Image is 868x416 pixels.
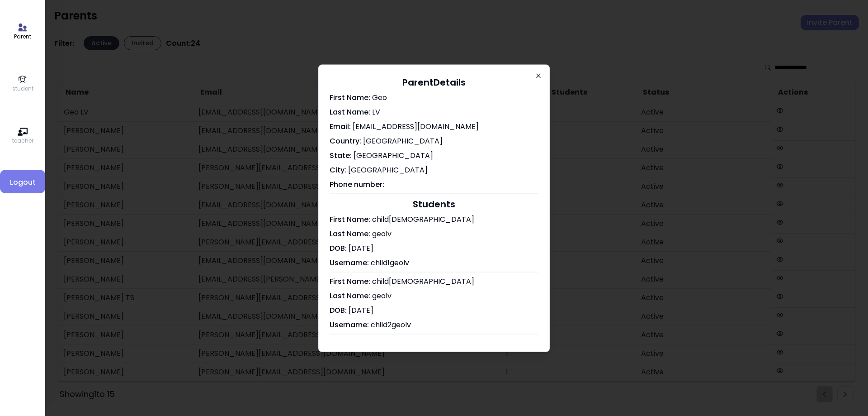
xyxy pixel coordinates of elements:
[330,257,538,268] p: Username:
[372,290,392,301] span: geolv
[330,164,538,175] p: City:
[347,243,373,253] span: [DATE]
[370,106,380,117] span: LV
[330,92,538,103] p: First Name:
[330,228,538,239] p: Last Name:
[330,150,538,161] p: State:
[330,214,538,225] p: First Name:
[361,135,443,146] span: [GEOGRAPHIC_DATA]
[330,243,538,253] p: DOB:
[371,257,409,268] span: child1geolv
[347,305,373,315] span: [DATE]
[330,197,538,210] h2: Students
[330,319,538,330] p: Username:
[370,92,387,102] span: Geo
[330,179,538,190] p: Phone number:
[371,319,411,330] span: child2geolv
[351,121,479,131] span: [EMAIL_ADDRESS][DOMAIN_NAME]
[330,106,538,117] p: Last Name:
[330,305,538,316] p: DOB:
[330,276,538,287] p: First Name:
[346,164,428,175] span: [GEOGRAPHIC_DATA]
[330,76,538,88] h2: Parent Details
[372,276,474,286] span: child[DEMOGRAPHIC_DATA]
[352,150,433,160] span: [GEOGRAPHIC_DATA]
[330,121,538,132] p: Email:
[330,135,538,146] p: Country:
[372,214,474,224] span: child[DEMOGRAPHIC_DATA]
[330,290,538,301] p: Last Name:
[372,228,392,239] span: geolv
